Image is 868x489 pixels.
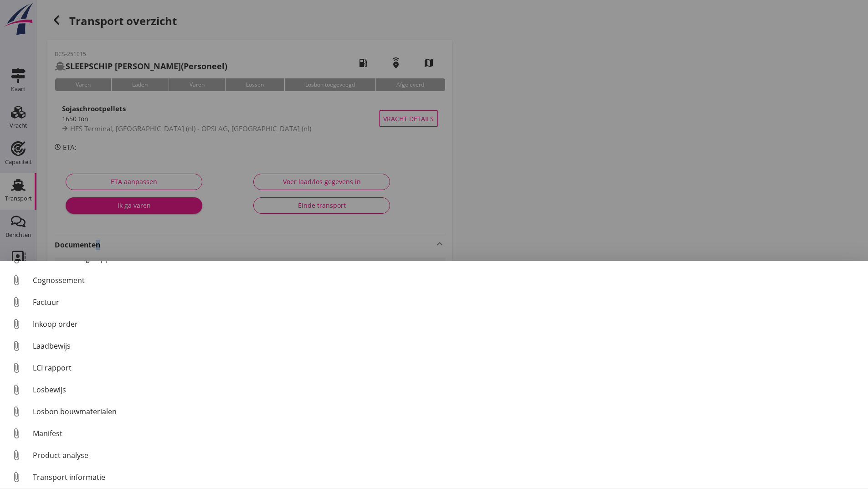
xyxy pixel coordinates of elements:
[33,319,861,329] div: Inkoop order
[9,295,24,309] i: attach_file
[33,297,861,308] div: Factuur
[33,428,861,439] div: Manifest
[9,317,24,331] i: attach_file
[9,404,24,419] i: attach_file
[33,340,861,351] div: Laadbewijs
[9,426,24,441] i: attach_file
[33,406,861,417] div: Losbon bouwmaterialen
[33,275,861,286] div: Cognossement
[33,362,861,373] div: LCI rapport
[9,470,24,484] i: attach_file
[9,273,24,288] i: attach_file
[33,472,861,483] div: Transport informatie
[33,384,861,395] div: Losbewijs
[9,339,24,353] i: attach_file
[9,382,24,397] i: attach_file
[33,450,861,461] div: Product analyse
[9,360,24,375] i: attach_file
[9,448,24,463] i: attach_file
